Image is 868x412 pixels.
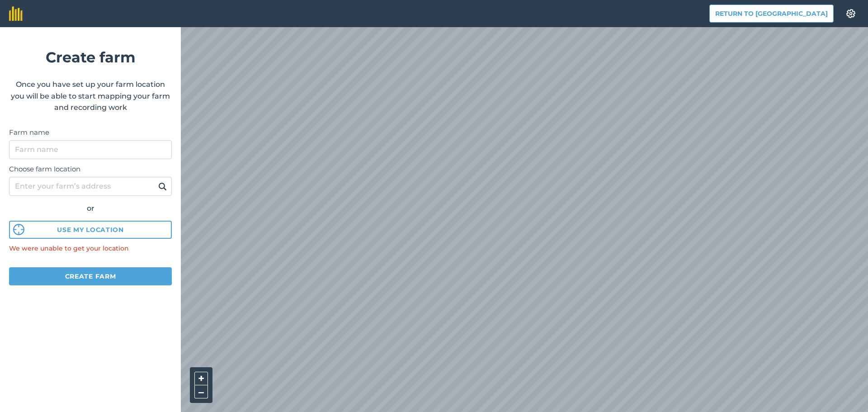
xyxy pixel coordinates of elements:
img: A cog icon [845,9,856,18]
h1: Create farm [9,46,172,69]
button: Return to [GEOGRAPHIC_DATA] [709,5,834,23]
button: – [194,385,208,398]
button: Create farm [9,267,172,285]
label: Farm name [9,127,172,138]
label: Choose farm location [9,164,172,175]
button: Use my location [9,221,172,239]
img: svg%3e [13,224,24,235]
button: + [194,372,208,385]
p: We were unable to get your location [9,243,172,253]
p: Once you have set up your farm location you will be able to start mapping your farm and recording... [9,79,172,114]
div: or [9,203,172,214]
img: svg+xml;base64,PHN2ZyB4bWxucz0iaHR0cDovL3d3dy53My5vcmcvMjAwMC9zdmciIHdpZHRoPSIxOSIgaGVpZ2h0PSIyNC... [158,181,167,192]
input: Farm name [9,140,172,159]
input: Enter your farm’s address [9,177,172,196]
img: fieldmargin Logo [9,6,23,21]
